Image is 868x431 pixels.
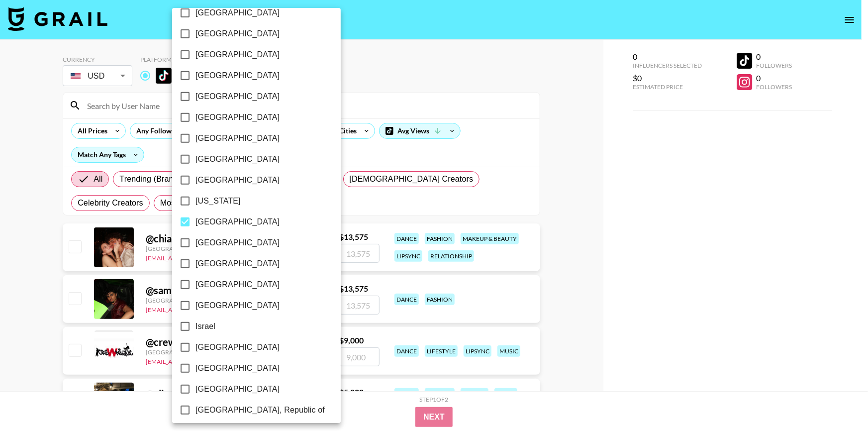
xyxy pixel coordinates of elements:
span: [US_STATE] [195,195,241,207]
span: [GEOGRAPHIC_DATA] [195,258,280,270]
span: [GEOGRAPHIC_DATA] [195,91,280,103]
span: [GEOGRAPHIC_DATA] [195,279,280,291]
span: Israel [195,321,215,332]
span: [GEOGRAPHIC_DATA] [195,300,280,312]
span: [GEOGRAPHIC_DATA] [195,28,280,40]
span: [GEOGRAPHIC_DATA] [195,7,280,19]
span: [GEOGRAPHIC_DATA] [195,49,280,61]
span: [GEOGRAPHIC_DATA] [195,383,280,395]
span: [GEOGRAPHIC_DATA] [195,111,280,123]
span: [GEOGRAPHIC_DATA], Republic of [195,404,325,416]
span: [GEOGRAPHIC_DATA] [195,70,280,82]
span: [GEOGRAPHIC_DATA] [195,216,280,228]
span: [GEOGRAPHIC_DATA] [195,132,280,144]
iframe: Drift Widget Chat Controller [818,381,856,419]
span: [GEOGRAPHIC_DATA] [195,153,280,165]
span: [GEOGRAPHIC_DATA] [195,362,280,374]
span: [GEOGRAPHIC_DATA] [195,174,280,186]
span: [GEOGRAPHIC_DATA] [195,341,280,353]
span: [GEOGRAPHIC_DATA] [195,237,280,249]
